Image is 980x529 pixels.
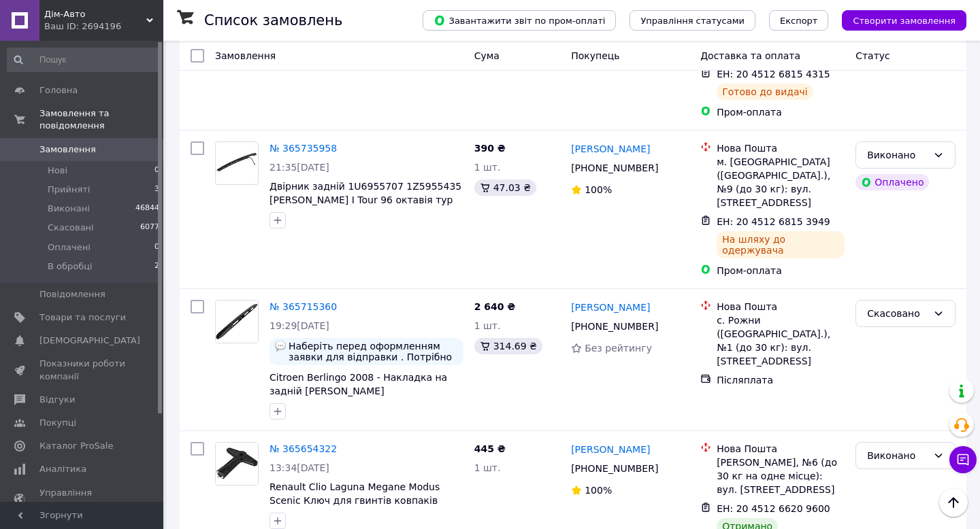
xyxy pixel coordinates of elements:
span: Покупці [39,417,76,429]
span: [PHONE_NUMBER] [571,163,658,173]
span: Прийняті [48,184,90,196]
input: Пошук [7,48,161,72]
button: Чат з покупцем [949,446,977,473]
a: [PERSON_NAME] [571,443,650,456]
span: Оплачені [48,241,91,254]
button: Завантажити звіт по пром-оплаті [423,10,616,31]
span: Головна [39,84,78,97]
span: Управління сайтом [39,487,126,511]
span: 100% [585,485,612,496]
img: Фото товару [216,148,258,180]
a: Фото товару [215,141,259,185]
span: 0 [154,165,159,177]
span: ЕН: 20 4512 6815 4315 [717,69,830,80]
span: Покупець [571,50,619,61]
span: Товари та послуги [39,311,126,324]
span: В обробці [48,260,93,273]
div: Нова Пошта [717,300,845,313]
span: Дім-Авто [44,8,146,20]
span: 1 шт. [474,162,501,173]
span: Замовлення [215,50,276,61]
span: 2 640 ₴ [474,301,516,312]
span: 19:29[DATE] [269,320,329,331]
span: 13:34[DATE] [269,462,329,473]
a: № 365654322 [269,443,337,454]
span: Доставка та оплата [700,50,800,61]
div: Виконано [867,148,928,163]
a: [PERSON_NAME] [571,301,650,314]
span: Cума [474,50,500,61]
a: № 365735958 [269,143,337,154]
span: 21:35[DATE] [269,162,329,173]
div: 47.03 ₴ [474,180,536,196]
span: ЕН: 20 4512 6620 9600 [717,503,830,514]
div: [PERSON_NAME], №6 (до 30 кг на одне місце): вул. [STREET_ADDRESS] [717,456,845,496]
span: 1 шт. [474,462,501,473]
span: Експорт [780,16,818,26]
a: Renault Clio Laguna Megane Modus Scenic Ключ для гвинтів ковпаків коліс [269,481,440,519]
span: Статус [855,50,890,61]
div: Нова Пошта [717,442,845,456]
a: [PERSON_NAME] [571,142,650,156]
button: Експорт [769,10,829,31]
h1: Список замовлень [204,12,342,29]
span: Замовлення [39,143,96,156]
span: Без рейтингу [585,343,652,354]
span: [PHONE_NUMBER] [571,463,658,474]
a: Citroen Berlingo 2008 - Накладка на задній [PERSON_NAME] [269,372,447,396]
span: Управління статусами [640,16,745,26]
span: Нові [48,165,67,177]
span: Завантажити звіт по пром-оплаті [434,14,605,27]
span: 390 ₴ [474,143,506,154]
a: Двірник задній 1U6955707 1Z5955435 [PERSON_NAME] I Tour 96 октавія тур [269,181,461,205]
span: Скасовані [48,222,94,234]
div: Скасовано [867,306,928,321]
div: Виконано [867,448,928,463]
div: 314.69 ₴ [474,338,542,354]
button: Створити замовлення [842,10,966,31]
span: [PHONE_NUMBER] [571,321,658,332]
span: [DEMOGRAPHIC_DATA] [39,335,140,347]
div: с. Рожни ([GEOGRAPHIC_DATA].), №1 (до 30 кг): вул. [STREET_ADDRESS] [717,313,845,368]
span: 0 [154,241,159,254]
div: Післяплата [717,373,845,387]
span: Відгуки [39,394,75,406]
div: Готово до видачі [717,84,813,100]
span: ЕН: 20 4512 6815 3949 [717,216,830,227]
div: Нова Пошта [717,141,845,155]
div: м. [GEOGRAPHIC_DATA] ([GEOGRAPHIC_DATA].), №9 (до 30 кг): вул. [STREET_ADDRESS] [717,155,845,209]
a: Фото товару [215,300,259,343]
div: На шляху до одержувача [717,231,845,258]
span: 2 [154,260,159,273]
span: 1 шт. [474,320,501,331]
span: Замовлення та повідомлення [39,107,163,132]
span: Повідомлення [39,288,105,301]
span: 46844 [135,203,159,215]
a: Фото товару [215,442,259,485]
span: Виконані [48,203,90,215]
a: № 365715360 [269,301,337,312]
div: Оплачено [855,174,929,190]
a: Створити замовлення [828,14,966,25]
button: Управління статусами [630,10,755,31]
span: Наберіть перед оформленням заявки для відправки . Потрібно уточнити [289,341,458,362]
img: :speech_balloon: [275,341,286,352]
div: Пром-оплата [717,105,845,119]
span: 6077 [140,222,159,234]
span: Аналітика [39,463,86,475]
img: Фото товару [216,301,258,343]
span: Створити замовлення [853,16,955,26]
div: Ваш ID: 2694196 [44,20,163,33]
img: Фото товару [216,443,258,485]
button: Наверх [939,488,968,517]
span: 100% [585,184,612,195]
span: Каталог ProSale [39,440,113,452]
div: Пром-оплата [717,264,845,277]
span: 445 ₴ [474,443,506,454]
span: Показники роботи компанії [39,358,126,382]
span: 3 [154,184,159,196]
